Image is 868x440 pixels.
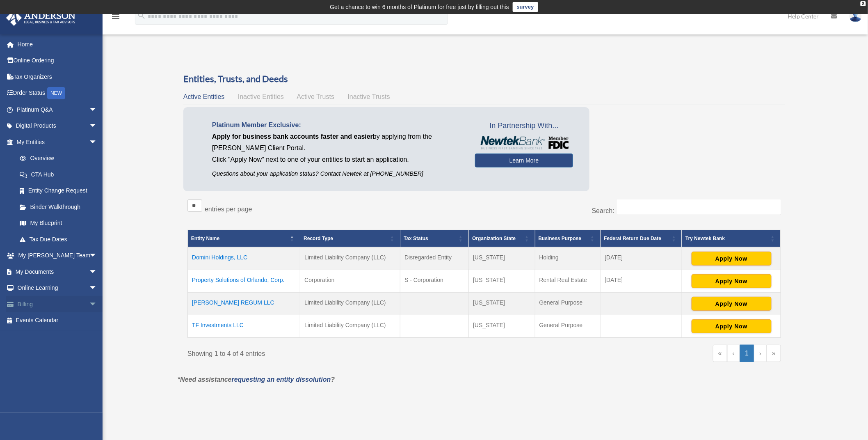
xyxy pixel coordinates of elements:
[513,2,538,12] a: survey
[400,270,469,292] td: S - Corporation
[300,247,400,270] td: Limited Liability Company (LLC)
[6,118,110,134] a: Digital Productsarrow_drop_down
[472,236,516,241] span: Organization State
[469,315,535,338] td: [US_STATE]
[861,1,866,6] div: close
[111,11,121,21] i: menu
[469,247,535,270] td: [US_STATE]
[300,270,400,292] td: Corporation
[740,345,754,362] a: 1
[6,101,110,118] a: Platinum Q&Aarrow_drop_down
[469,292,535,315] td: [US_STATE]
[11,166,105,183] a: CTA Hub
[205,206,252,213] label: entries per page
[6,36,110,53] a: Home
[188,270,300,292] td: Property Solutions of Orlando, Corp.
[137,11,146,20] i: search
[212,133,373,140] span: Apply for business bank accounts faster and easier
[89,101,105,118] span: arrow_drop_down
[6,296,110,312] a: Billingarrow_drop_down
[601,230,682,247] th: Federal Return Due Date: Activate to sort
[212,131,463,154] p: by applying from the [PERSON_NAME] Client Portal.
[89,280,105,297] span: arrow_drop_down
[475,119,573,133] span: In Partnership With...
[6,264,110,280] a: My Documentsarrow_drop_down
[304,236,333,241] span: Record Type
[727,345,740,362] a: Previous
[89,264,105,280] span: arrow_drop_down
[183,73,785,85] h3: Entities, Trusts, and Deeds
[475,154,573,167] a: Learn More
[535,292,601,315] td: General Purpose
[469,270,535,292] td: [US_STATE]
[188,315,300,338] td: TF Investments LLC
[404,236,428,241] span: Tax Status
[89,134,105,151] span: arrow_drop_down
[713,345,727,362] a: First
[111,14,121,21] a: menu
[300,230,400,247] th: Record Type: Activate to sort
[601,247,682,270] td: [DATE]
[682,230,781,247] th: Try Newtek Bank : Activate to sort
[212,169,463,179] p: Questions about your application status? Contact Newtek at [PHONE_NUMBER]
[232,376,331,383] a: requesting an entity dissolution
[11,231,105,247] a: Tax Due Dates
[754,345,767,362] a: Next
[535,230,601,247] th: Business Purpose: Activate to sort
[187,345,478,360] div: Showing 1 to 4 of 4 entries
[850,10,862,22] img: User Pic
[6,69,110,85] a: Tax Organizers
[188,230,300,247] th: Entity Name: Activate to invert sorting
[535,315,601,338] td: General Purpose
[592,207,614,214] label: Search:
[6,280,110,296] a: Online Learningarrow_drop_down
[692,252,772,266] button: Apply Now
[188,292,300,315] td: [PERSON_NAME] REGUM LLC
[89,247,105,264] span: arrow_drop_down
[601,270,682,292] td: [DATE]
[692,319,772,333] button: Apply Now
[400,230,469,247] th: Tax Status: Activate to sort
[692,297,772,311] button: Apply Now
[6,134,105,150] a: My Entitiesarrow_drop_down
[767,345,781,362] a: Last
[4,10,78,26] img: Anderson Advisors Platinum Portal
[469,230,535,247] th: Organization State: Activate to sort
[535,247,601,270] td: Holding
[6,53,110,69] a: Online Ordering
[300,292,400,315] td: Limited Liability Company (LLC)
[604,236,661,241] span: Federal Return Due Date
[11,215,105,231] a: My Blueprint
[692,274,772,288] button: Apply Now
[6,247,110,264] a: My [PERSON_NAME] Teamarrow_drop_down
[188,247,300,270] td: Domini Holdings, LLC
[330,2,509,12] div: Get a chance to win 6 months of Platinum for free just by filling out this
[297,93,335,100] span: Active Trusts
[183,93,224,100] span: Active Entities
[6,85,110,102] a: Order StatusNEW
[212,119,463,131] p: Platinum Member Exclusive:
[535,270,601,292] td: Rental Real Estate
[238,93,284,100] span: Inactive Entities
[191,236,219,241] span: Entity Name
[89,296,105,313] span: arrow_drop_down
[11,150,101,167] a: Overview
[300,315,400,338] td: Limited Liability Company (LLC)
[178,376,335,383] em: *Need assistance ?
[11,199,105,215] a: Binder Walkthrough
[47,87,65,99] div: NEW
[6,312,110,329] a: Events Calendar
[11,183,105,199] a: Entity Change Request
[348,93,390,100] span: Inactive Trusts
[685,234,768,243] div: Try Newtek Bank
[400,247,469,270] td: Disregarded Entity
[89,118,105,135] span: arrow_drop_down
[539,236,582,241] span: Business Purpose
[212,154,463,165] p: Click "Apply Now" next to one of your entities to start an application.
[479,136,569,149] img: NewtekBankLogoSM.png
